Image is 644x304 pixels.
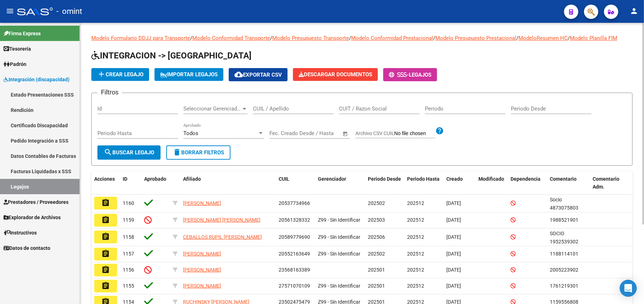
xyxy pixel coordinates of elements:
a: Modelo Conformidad Transporte [192,35,270,41]
datatable-header-cell: Periodo Desde [365,171,404,195]
span: Exportar CSV [234,72,282,78]
span: Periodo Desde [368,176,401,182]
span: [PERSON_NAME] [183,283,221,289]
span: Afiliado [183,176,201,182]
span: [PERSON_NAME] [183,251,221,257]
span: 1188114101 [550,251,578,257]
span: CEBALLOS RUPIL [PERSON_NAME] [183,234,262,240]
span: 202506 [368,234,385,240]
span: Aprobado [144,176,166,182]
div: Open Intercom Messenger [620,280,637,297]
span: 1157 [123,251,134,257]
mat-icon: search [104,148,112,156]
span: Z99 - Sin Identificar [318,234,360,240]
span: 1159 [123,217,134,223]
mat-icon: help [435,127,444,135]
span: 20561328332 [279,217,310,223]
span: 20589779690 [279,234,310,240]
span: Z99 - Sin Identificar [318,251,360,257]
span: [DATE] [446,251,461,257]
a: ModeloResumen HC [518,35,568,41]
span: 1158 [123,234,134,240]
span: 202512 [407,217,424,223]
span: Tesorería [4,45,31,53]
datatable-header-cell: CUIL [276,171,315,195]
button: Buscar Legajo [97,145,161,160]
input: Start date [269,130,293,136]
button: Crear Legajo [91,68,149,81]
span: 202512 [407,234,424,240]
span: 202512 [407,251,424,257]
mat-icon: person [630,7,638,15]
span: [DATE] [446,234,461,240]
span: 1761219301 [550,283,578,289]
span: [DATE] [446,267,461,273]
span: Acciones [94,176,115,182]
span: [DATE] [446,283,461,289]
mat-icon: delete [173,148,181,156]
span: Datos de contacto [4,244,50,252]
button: Exportar CSV [229,68,288,81]
a: Modelo Conformidad Prestacional [351,35,433,41]
datatable-header-cell: Creado [443,171,476,195]
mat-icon: cloud_download [234,70,243,79]
span: Z99 - Sin Identificar [318,283,360,289]
span: Archivo CSV CUIL [355,130,394,136]
span: [PERSON_NAME] [183,267,221,273]
span: IMPORTAR LEGAJOS [160,71,218,78]
a: Modelo Formulario DDJJ para Transporte [91,35,190,41]
span: Descargar Documentos [299,71,372,78]
span: Firma Express [4,30,41,37]
a: Modelo Presupuesto Transporte [272,35,349,41]
mat-icon: assignment [101,266,110,274]
span: CUIL [279,176,289,182]
datatable-header-cell: Comentario Adm. [590,171,633,195]
span: - omint [56,4,82,19]
span: Dependencia [511,176,541,182]
span: 1155 [123,283,134,289]
span: 202502 [368,251,385,257]
span: Comentario Adm. [593,176,619,190]
button: IMPORTAR LEGAJOS [154,68,223,81]
span: 202502 [368,200,385,206]
span: 202512 [407,267,424,273]
datatable-header-cell: Acciones [91,171,120,195]
a: Modelo Planilla FIM [570,35,617,41]
span: Explorador de Archivos [4,213,61,221]
span: Todos [183,130,198,136]
span: 23568163389 [279,267,310,273]
span: 1156 [123,267,134,273]
h3: Filtros [97,87,122,97]
datatable-header-cell: Aprobado [141,171,170,195]
span: Gerenciador [318,176,346,182]
span: Creado [446,176,463,182]
span: Instructivos [4,229,37,237]
span: Socio 4873075803 [550,197,578,211]
span: Z99 - Sin Identificar [318,217,360,223]
span: Borrar Filtros [173,149,224,156]
span: INTEGRACION -> [GEOGRAPHIC_DATA] [91,51,252,61]
span: Legajos [409,72,431,78]
datatable-header-cell: Periodo Hasta [404,171,443,195]
span: 202501 [368,267,385,273]
input: End date [299,130,334,136]
button: Borrar Filtros [166,145,230,160]
mat-icon: assignment [101,216,110,224]
datatable-header-cell: Modificado [476,171,508,195]
button: -Legajos [383,68,437,81]
mat-icon: assignment [101,199,110,207]
button: Descargar Documentos [293,68,378,81]
span: 1988521901 [550,217,578,223]
mat-icon: add [97,70,106,78]
span: Comentario [550,176,577,182]
mat-icon: assignment [101,249,110,258]
span: Prestadores / Proveedores [4,198,69,206]
datatable-header-cell: Afiliado [180,171,276,195]
datatable-header-cell: Gerenciador [315,171,365,195]
span: [DATE] [446,217,461,223]
span: Integración (discapacidad) [4,76,70,83]
span: 2005223902 [550,267,578,273]
datatable-header-cell: Dependencia [508,171,547,195]
mat-icon: menu [6,7,14,15]
span: Modificado [478,176,504,182]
